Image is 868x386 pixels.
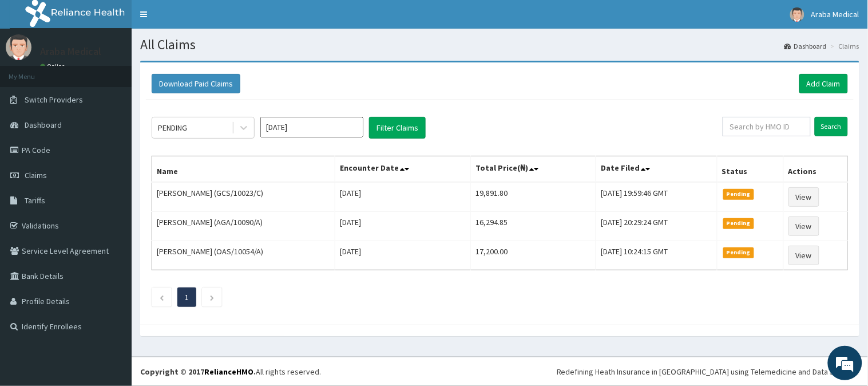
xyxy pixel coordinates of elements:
span: Dashboard [25,120,62,130]
td: [DATE] [335,182,471,212]
td: 19,891.80 [471,182,596,212]
a: Online [40,62,68,70]
input: Search by HMO ID [723,117,811,136]
span: Claims [25,170,47,180]
td: [PERSON_NAME] (GCS/10023/C) [152,182,335,212]
div: Chat with us now [60,64,192,79]
strong: Copyright © 2017 . [140,367,256,377]
td: [DATE] [335,241,471,270]
td: [DATE] 19:59:46 GMT [596,182,717,212]
span: Pending [723,218,755,229]
img: User Image [790,7,804,22]
a: View [788,246,819,265]
a: View [788,216,819,236]
td: [PERSON_NAME] (AGA/10090/A) [152,212,335,241]
button: Download Paid Claims [152,74,240,93]
button: Filter Claims [369,117,426,139]
th: Status [717,156,783,183]
span: Pending [723,189,755,199]
div: Redefining Heath Insurance in [GEOGRAPHIC_DATA] using Telemedicine and Data Science! [557,366,859,377]
a: View [788,187,819,207]
td: 17,200.00 [471,241,596,270]
footer: All rights reserved. [132,357,868,386]
span: Pending [723,247,755,258]
th: Encounter Date [335,156,471,183]
a: Previous page [159,292,164,302]
td: [PERSON_NAME] (OAS/10054/A) [152,241,335,270]
span: We're online! [66,119,158,234]
td: 16,294.85 [471,212,596,241]
td: [DATE] [335,212,471,241]
td: [DATE] 10:24:15 GMT [596,241,717,270]
th: Name [152,156,335,183]
th: Total Price(₦) [471,156,596,183]
li: Claims [828,41,859,51]
span: Araba Medical [811,9,859,19]
h1: All Claims [140,37,859,52]
th: Date Filed [596,156,717,183]
input: Select Month and Year [260,117,363,137]
th: Actions [783,156,847,183]
img: User Image [6,34,31,60]
a: Dashboard [784,41,827,51]
img: d_794563401_company_1708531726252_794563401 [21,57,46,86]
a: RelianceHMO [204,367,253,377]
div: Minimize live chat window [188,6,215,33]
textarea: Type your message and hit 'Enter' [6,261,218,301]
p: Araba Medical [40,46,101,57]
a: Page 1 is your current page [185,292,189,302]
td: [DATE] 20:29:24 GMT [596,212,717,241]
span: Tariffs [25,195,45,206]
a: Next page [209,292,215,302]
a: Add Claim [799,74,848,93]
div: PENDING [158,122,187,133]
span: Switch Providers [25,94,83,105]
input: Search [815,117,848,136]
